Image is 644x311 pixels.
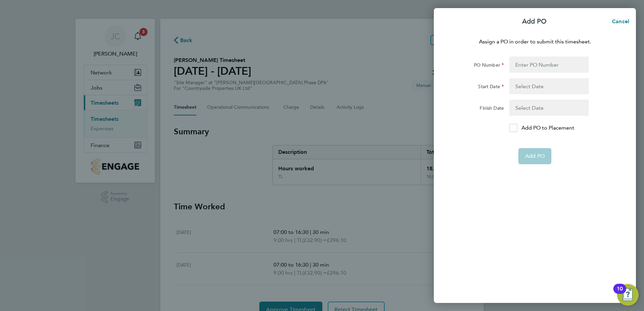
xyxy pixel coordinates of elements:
[522,17,547,26] p: Add PO
[601,15,636,28] button: Cancel
[617,289,623,298] div: 10
[509,57,589,73] input: Enter PO Number
[474,62,504,70] label: PO Number
[521,124,574,132] p: Add PO to Placement
[610,18,629,25] span: Cancel
[453,38,617,46] p: Assign a PO in order to submit this timesheet.
[478,83,504,92] label: Start Date
[617,284,639,306] button: Open Resource Center, 10 new notifications
[480,105,504,113] label: Finish Date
